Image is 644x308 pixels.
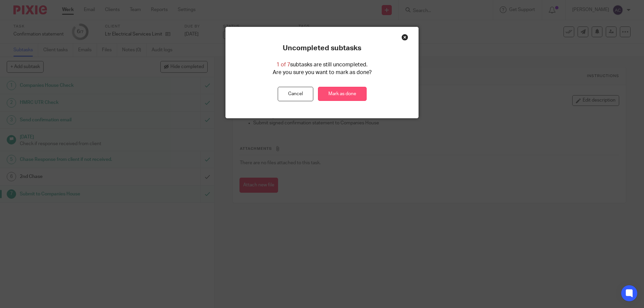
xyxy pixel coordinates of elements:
[283,44,361,53] p: Uncompleted subtasks
[318,87,367,101] a: Mark as done
[273,69,372,76] p: Are you sure you want to mark as done?
[401,34,408,41] div: Close this dialog window
[276,61,368,69] p: subtasks are still uncompleted.
[276,62,290,67] span: 1 of 7
[278,87,313,101] button: Cancel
